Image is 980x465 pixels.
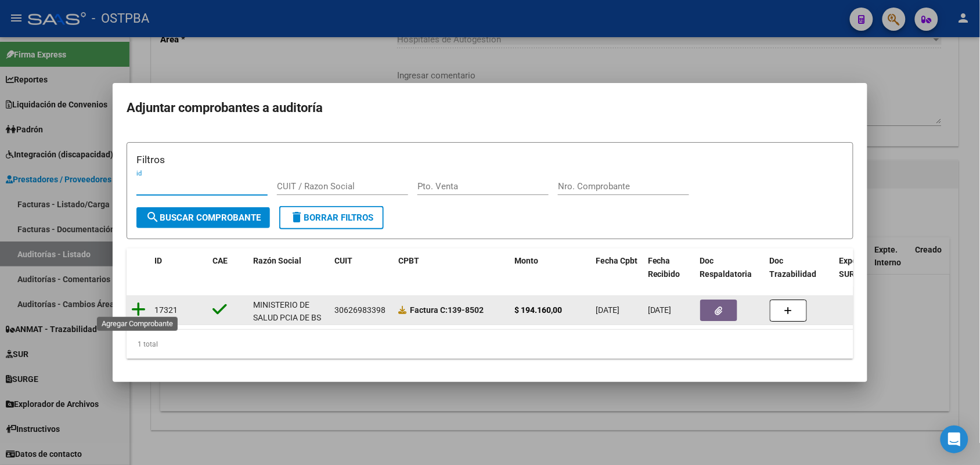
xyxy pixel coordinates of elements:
span: Expediente SUR Asociado [840,256,891,279]
datatable-header-cell: Doc Trazabilidad [765,248,835,287]
h3: Filtros [136,152,844,167]
span: Fecha Cpbt [596,256,637,265]
datatable-header-cell: Fecha Cpbt [591,248,643,287]
mat-icon: search [146,210,160,224]
h2: Adjuntar comprobantes a auditoría [127,97,853,119]
div: Open Intercom Messenger [941,426,968,453]
button: Borrar Filtros [279,206,384,229]
datatable-header-cell: CUIT [330,248,394,287]
strong: $ 194.160,00 [514,305,562,315]
button: Buscar Comprobante [136,207,270,228]
span: CPBT [398,256,419,265]
datatable-header-cell: Razón Social [248,248,330,287]
span: Buscar Comprobante [146,212,261,223]
span: [DATE] [648,305,672,315]
datatable-header-cell: CPBT [394,248,510,287]
span: ID [154,256,162,265]
div: MINISTERIO DE SALUD PCIA DE BS AS [253,298,325,338]
span: [DATE] [596,305,619,315]
datatable-header-cell: CAE [208,248,248,287]
span: 30626983398 [334,305,385,315]
span: Doc Trazabilidad [770,256,817,279]
span: Doc Respaldatoria [700,256,752,279]
div: 1 total [127,330,853,359]
datatable-header-cell: ID [150,248,208,287]
span: CAE [212,256,228,265]
datatable-header-cell: Doc Respaldatoria [696,248,765,287]
span: Fecha Recibido [648,256,680,279]
span: 17321 [154,305,178,315]
span: Razón Social [253,256,301,265]
mat-icon: delete [290,210,304,224]
datatable-header-cell: Monto [510,248,591,287]
span: Monto [514,256,538,265]
span: Borrar Filtros [290,212,373,223]
strong: 139-8502 [410,305,484,315]
span: Factura C: [410,305,448,315]
span: CUIT [334,256,352,265]
datatable-header-cell: Fecha Recibido [643,248,696,287]
datatable-header-cell: Expediente SUR Asociado [835,248,899,287]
